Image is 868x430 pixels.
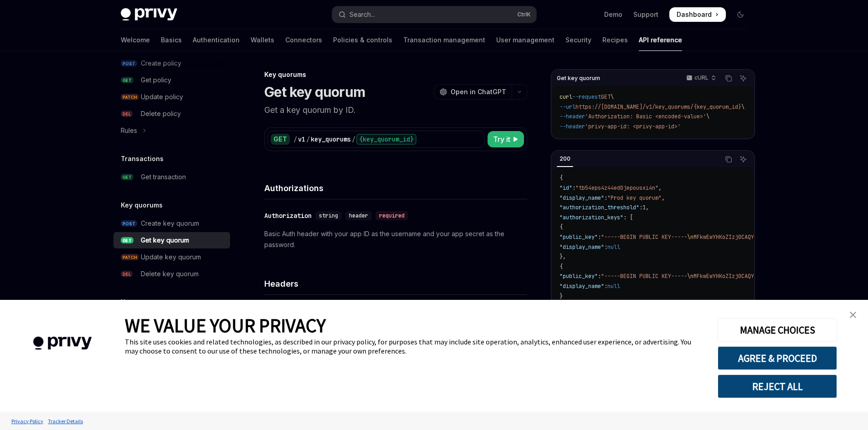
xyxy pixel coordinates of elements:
[356,134,416,145] div: {key_quorum_id}
[572,93,601,101] span: --request
[611,93,614,101] span: \
[306,135,310,144] div: /
[264,84,365,100] h1: Get key quorum
[121,220,137,227] span: POST
[121,200,163,211] h5: Key quorums
[601,93,611,101] span: GET
[560,233,598,241] span: "public_key"
[125,337,704,355] div: This site uses cookies and related technologies, as described in our privacy policy, for purposes...
[264,211,312,220] div: Authorization
[121,254,139,261] span: PATCH
[14,324,111,363] img: company logo
[601,233,687,241] span: "-----BEGIN PUBLIC KEY-----
[113,122,230,139] button: Toggle Rules section
[271,134,290,145] div: GET
[560,293,563,300] span: }
[560,253,566,260] span: },
[560,273,598,280] span: "public_key"
[141,91,183,102] div: Update policy
[718,346,837,370] button: AGREE & PROCEED
[141,218,199,229] div: Create key quorum
[662,194,665,202] span: ,
[488,131,524,147] button: Try it
[141,268,199,279] div: Delete key quorum
[264,70,527,79] div: Key quorums
[741,103,745,111] span: \
[311,135,351,144] div: key_quorums
[607,194,662,202] span: "Prod key quorum"
[121,77,134,84] span: GET
[623,214,633,221] span: : [
[677,10,712,19] span: Dashboard
[125,314,326,337] span: WE VALUE YOUR PRIVACY
[669,7,726,22] a: Dashboard
[560,243,604,251] span: "display_name"
[451,87,506,96] span: Open in ChatGPT
[850,312,856,318] img: close banner
[706,113,709,120] span: \
[434,84,512,100] button: Open in ChatGPT
[293,135,297,144] div: /
[737,72,749,84] button: Ask AI
[113,89,230,105] a: PATCHUpdate policy
[121,111,133,117] span: DEL
[264,182,527,194] h4: Authorizations
[607,243,620,251] span: null
[193,29,240,51] a: Authentication
[141,252,201,263] div: Update key quorum
[121,237,134,244] span: GET
[121,94,139,101] span: PATCH
[161,29,182,51] a: Basics
[604,283,607,290] span: :
[141,172,186,182] div: Get transaction
[517,11,531,18] span: Ctrl K
[604,194,607,202] span: :
[560,184,572,192] span: "id"
[560,93,572,101] span: curl
[121,271,133,278] span: DEL
[607,283,620,290] span: null
[737,153,749,165] button: Ask AI
[349,212,368,219] span: header
[658,184,662,192] span: ,
[560,204,639,211] span: "authorization_threshold"
[642,204,646,211] span: 1
[681,71,720,86] button: cURL
[723,72,734,84] button: Copy the contents from the code block
[639,204,642,211] span: :
[575,184,658,192] span: "tb54eps4z44ed0jepousxi4n"
[601,273,687,280] span: "-----BEGIN PUBLIC KEY-----
[572,184,575,192] span: :
[604,10,622,19] a: Demo
[113,215,230,232] a: POSTCreate key quorum
[121,297,139,308] h5: Users
[723,153,734,165] button: Copy the contents from the code block
[565,29,591,51] a: Security
[121,125,137,136] div: Rules
[333,29,392,51] a: Policies & controls
[560,174,563,182] span: {
[113,266,230,282] a: DELDelete key quorum
[121,29,150,51] a: Welcome
[493,134,510,145] span: Try it
[733,7,748,22] button: Toggle dark mode
[602,29,628,51] a: Recipes
[598,233,601,241] span: :
[403,29,485,51] a: Transaction management
[687,233,693,241] span: \n
[121,174,134,181] span: GET
[141,75,171,86] div: Get policy
[113,72,230,88] a: GETGet policy
[633,10,658,19] a: Support
[496,29,555,51] a: User management
[604,243,607,251] span: :
[113,249,230,265] a: PATCHUpdate key quorum
[560,194,604,202] span: "display_name"
[646,204,649,211] span: ,
[352,135,355,144] div: /
[264,104,527,116] p: Get a key quorum by ID.
[113,106,230,122] a: DELDelete policy
[718,374,837,398] button: REJECT ALL
[557,75,600,82] span: Get key quorum
[141,108,181,119] div: Delete policy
